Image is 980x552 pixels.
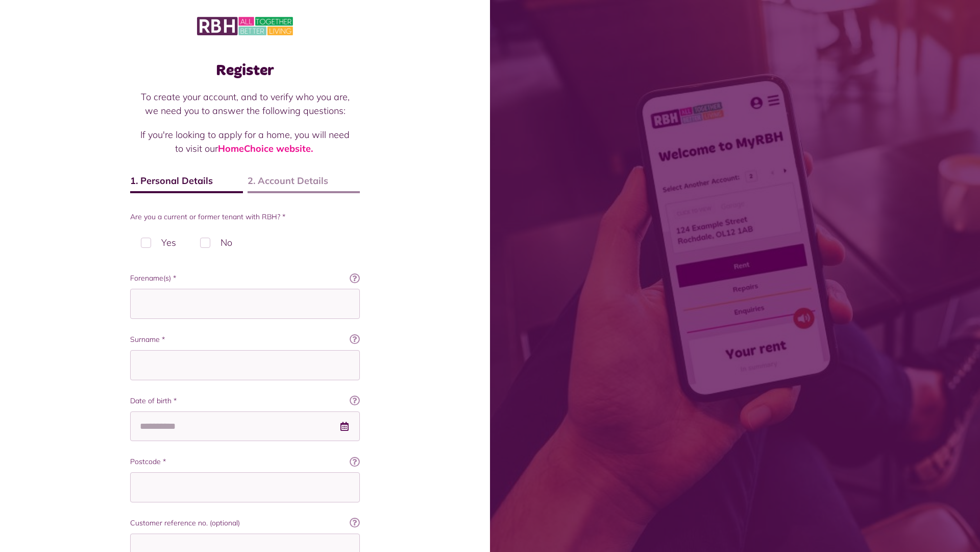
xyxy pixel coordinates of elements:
span: 1. Personal Details [130,174,243,193]
label: Date of birth * [130,396,360,406]
label: Postcode * [130,456,360,467]
label: Yes [130,227,187,258]
p: To create your account, and to verify who you are, we need you to answer the following questions: [140,90,350,118]
img: MyRBH [197,15,293,37]
label: Surname * [130,334,360,345]
label: No [189,227,243,258]
h1: Register [130,61,360,80]
label: Are you a current or former tenant with RBH? * [130,212,360,222]
a: HomeChoice website. [218,143,313,154]
label: Customer reference no. (optional) [130,518,360,528]
label: Forename(s) * [130,273,360,284]
p: If you're looking to apply for a home, you will need to visit our [140,128,350,155]
span: 2. Account Details [248,174,360,193]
